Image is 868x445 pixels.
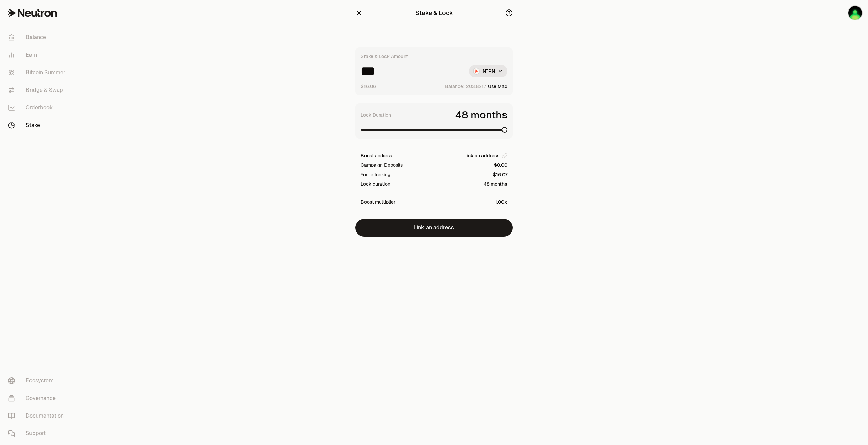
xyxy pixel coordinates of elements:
[464,152,500,159] span: Link an address
[848,6,862,20] img: ATOM
[361,83,376,90] button: $16.06
[355,219,513,237] button: Link an address
[3,407,73,425] a: Documentation
[3,117,73,134] a: Stake
[3,99,73,117] a: Orderbook
[493,171,507,178] span: $16.07
[361,171,390,178] span: You're locking
[464,152,507,159] button: Link an address
[361,181,390,187] span: Lock duration
[3,28,73,46] a: Balance
[495,199,507,205] span: 1.00x
[3,389,73,407] a: Governance
[3,46,73,64] a: Earn
[361,53,408,60] div: Stake & Lock Amount
[415,8,453,18] div: Stake & Lock
[474,68,479,74] img: NTRN Logo
[488,83,507,90] button: Use Max
[361,152,392,159] span: Boost address
[361,162,403,168] span: Campaign Deposits
[3,64,73,81] a: Bitcoin Summer
[361,112,391,118] label: Lock Duration
[494,162,507,168] span: $0.00
[484,181,507,187] span: 48 months
[361,199,395,205] span: Boost multiplier
[469,65,507,77] div: NTRN
[455,109,507,121] span: 48 months
[3,81,73,99] a: Bridge & Swap
[3,372,73,389] a: Ecosystem
[3,425,73,442] a: Support
[445,83,465,90] span: Balance:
